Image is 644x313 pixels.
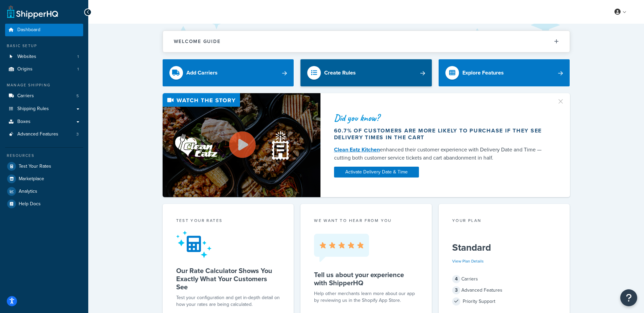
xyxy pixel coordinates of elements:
a: Carriers5 [5,90,83,102]
li: Websites [5,50,83,63]
img: Video thumbnail [163,93,320,197]
span: Test Your Rates [19,164,51,169]
span: Origins [17,66,33,72]
a: Explore Features [439,59,570,86]
div: Your Plan [452,217,556,225]
div: Basic Setup [5,43,83,49]
a: Test Your Rates [5,160,83,172]
span: 3 [76,131,79,137]
span: 3 [452,286,460,294]
button: Welcome Guide [163,31,570,52]
a: Create Rules [300,59,432,86]
span: 1 [77,66,79,72]
li: Origins [5,63,83,76]
span: Boxes [17,119,31,125]
span: Help Docs [19,201,41,207]
h5: Our Rate Calculator Shows You Exactly What Your Customers See [176,267,280,291]
div: Carriers [452,274,556,284]
span: Analytics [19,189,37,194]
button: Open Resource Center [620,289,637,306]
p: Help other merchants learn more about our app by reviewing us in the Shopify App Store. [314,290,418,304]
li: Advanced Features [5,128,83,141]
span: 4 [452,275,460,283]
a: Dashboard [5,24,83,36]
div: Test your configuration and get in-depth detail on how your rates are being calculated. [176,294,280,308]
div: Add Carriers [186,68,218,78]
span: Carriers [17,93,34,99]
a: Help Docs [5,198,83,210]
h2: Welcome Guide [174,39,221,44]
a: Shipping Rules [5,103,83,115]
a: Activate Delivery Date & Time [334,167,419,178]
a: Clean Eatz Kitchen [334,146,380,153]
a: Analytics [5,185,83,197]
div: Explore Features [462,68,504,78]
span: Marketplace [19,176,44,182]
span: 5 [76,93,79,99]
a: Advanced Features3 [5,128,83,141]
a: Boxes [5,116,83,128]
a: Origins1 [5,63,83,76]
span: Shipping Rules [17,106,49,112]
div: Manage Shipping [5,82,83,88]
a: Websites1 [5,50,83,63]
div: Resources [5,153,83,159]
span: Websites [17,54,36,60]
span: Dashboard [17,27,40,33]
div: enhanced their customer experience with Delivery Date and Time — cutting both customer service ti... [334,146,549,162]
a: Add Carriers [163,59,294,86]
div: Advanced Features [452,286,556,295]
div: Priority Support [452,297,556,306]
h5: Tell us about your experience with ShipperHQ [314,271,418,287]
li: Carriers [5,90,83,102]
a: Marketplace [5,173,83,185]
div: Did you know? [334,113,549,123]
div: 60.7% of customers are more likely to purchase if they see delivery times in the cart [334,127,549,141]
span: 1 [77,54,79,60]
h5: Standard [452,242,556,253]
a: View Plan Details [452,258,484,264]
div: Test your rates [176,217,280,225]
span: Advanced Features [17,131,58,137]
div: Create Rules [324,68,356,78]
p: we want to hear from you [314,217,418,224]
